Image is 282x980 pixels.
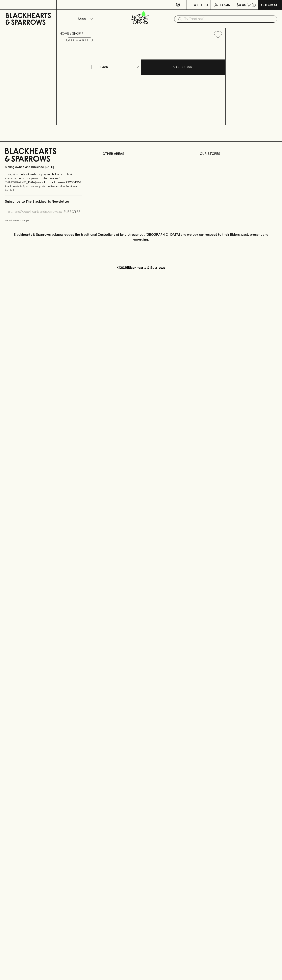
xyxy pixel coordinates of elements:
[220,2,230,7] p: Login
[72,32,81,35] a: SHOP
[173,65,194,69] p: ADD TO CART
[237,2,246,7] p: $0.00
[184,16,274,22] input: Try "Pinot noir"
[261,2,279,7] p: Checkout
[44,181,81,184] strong: Liquor License #32064953
[253,4,255,6] p: 0
[8,209,62,215] input: e.g. jane@blackheartsandsparrows.com.au
[63,209,80,214] p: SUBSCRIBE
[5,218,82,222] p: We will never spam you
[99,63,141,71] div: Each
[60,32,69,35] a: HOME
[57,41,225,125] img: Indigo Mandarin Bergamot & Lemon Myrtle Soda 330ml
[5,172,82,192] p: It is against the law to sell or supply alcohol to, or to obtain alcohol on behalf of a person un...
[5,199,82,204] p: Subscribe to The Blackhearts Newsletter
[102,151,180,156] p: OTHER AREAS
[212,29,224,40] button: Add to wishlist
[62,207,82,216] button: SUBSCRIBE
[100,65,108,69] p: Each
[8,232,274,242] p: Blackhearts & Sparrows acknowledges the traditional Custodians of land throughout [GEOGRAPHIC_DAT...
[194,2,209,7] p: Wishlist
[5,165,82,169] p: Sibling owned and run since [DATE]
[78,16,86,21] p: Shop
[141,59,225,75] button: ADD TO CART
[66,38,93,42] button: Add to wishlist
[200,151,277,156] p: OUR STORES
[57,10,113,28] button: Shop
